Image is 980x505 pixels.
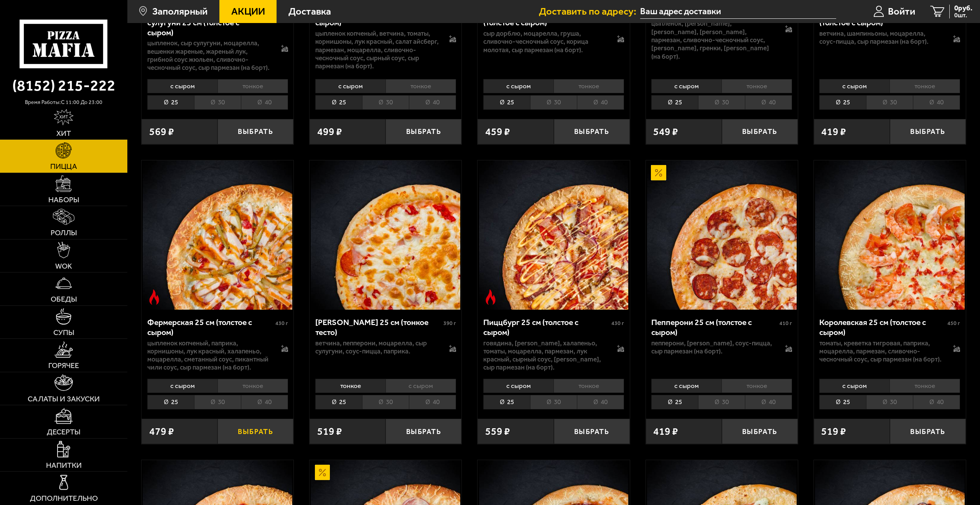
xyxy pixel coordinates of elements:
[483,289,498,305] img: Острое блюдо
[143,160,292,310] img: Фермерская 25 см (толстое с сыром)
[315,465,330,480] img: Акционный
[647,160,797,310] img: Пепперони 25 см (толстое с сыром)
[385,379,456,393] li: с сыром
[954,5,972,12] span: 0 руб.
[483,30,607,54] p: сыр дорблю, моцарелла, груша, сливочно-чесночный соус, корица молотая, сыр пармезан (на борт).
[217,419,293,444] button: Выбрать
[913,95,960,109] li: 40
[147,395,194,409] li: 25
[149,127,174,137] span: 569 ₽
[722,419,798,444] button: Выбрать
[651,79,721,93] li: с сыром
[485,426,510,437] span: 559 ₽
[147,39,271,72] p: цыпленок, сыр сулугуни, моцарелла, вешенки жареные, жареный лук, грибной соус Жюльен, сливочно-че...
[819,95,866,109] li: 25
[530,395,577,409] li: 30
[50,163,77,170] span: Пицца
[539,7,640,17] span: Доставить по адресу:
[479,160,629,310] img: Пиццбург 25 см (толстое с сыром)
[315,395,362,409] li: 25
[311,160,460,310] img: Прошутто Формаджио 25 см (тонкое тесто)
[147,289,162,305] img: Острое блюдо
[745,395,792,409] li: 40
[149,426,174,437] span: 479 ₽
[819,30,943,46] p: ветчина, шампиньоны, моцарелла, соус-пицца, сыр пармезан (на борт).
[315,30,439,70] p: цыпленок копченый, ветчина, томаты, корнишоны, лук красный, салат айсберг, пармезан, моцарелла, с...
[651,317,777,337] div: Пепперони 25 см (толстое с сыром)
[651,379,721,393] li: с сыром
[485,127,510,137] span: 459 ₽
[147,79,217,93] li: с сыром
[483,339,607,372] p: говядина, [PERSON_NAME], халапеньо, томаты, моцарелла, пармезан, лук красный, сырный соус, [PERSO...
[819,339,943,364] p: томаты, креветка тигровая, паприка, моцарелла, пармезан, сливочно-чесночный соус, сыр пармезан (н...
[721,79,792,93] li: тонкое
[142,160,293,310] a: Острое блюдоФермерская 25 см (толстое с сыром)
[288,7,331,17] span: Доставка
[194,395,241,409] li: 30
[362,95,409,109] li: 30
[315,95,362,109] li: 25
[217,79,288,93] li: тонкое
[819,317,945,337] div: Королевская 25 см (толстое с сыром)
[554,419,630,444] button: Выбрать
[56,130,71,137] span: Хит
[147,317,273,337] div: Фермерская 25 см (толстое с сыром)
[317,127,342,137] span: 499 ₽
[888,7,915,17] span: Войти
[217,379,288,393] li: тонкое
[55,262,72,270] span: WOK
[651,339,775,356] p: пепперони, [PERSON_NAME], соус-пицца, сыр пармезан (на борт).
[315,317,441,337] div: [PERSON_NAME] 25 см (тонкое тесто)
[554,119,630,144] button: Выбрать
[317,426,342,437] span: 519 ₽
[866,95,913,109] li: 30
[646,160,798,310] a: АкционныйПепперони 25 см (толстое с сыром)
[385,119,461,144] button: Выбрать
[194,95,241,109] li: 30
[698,95,745,109] li: 30
[745,95,792,109] li: 40
[483,395,530,409] li: 25
[890,419,966,444] button: Выбрать
[889,79,960,93] li: тонкое
[241,395,288,409] li: 40
[653,426,678,437] span: 419 ₽
[640,5,836,19] input: Ваш адрес доставки
[954,12,972,18] span: 0 шт.
[147,339,271,372] p: цыпленок копченый, паприка, корнишоны, лук красный, халапеньо, моцарелла, сметанный соус, пикантн...
[483,317,609,337] div: Пиццбург 25 см (толстое с сыром)
[315,339,439,356] p: ветчина, пепперони, моцарелла, сыр сулугуни, соус-пицца, паприка.
[815,160,965,310] img: Королевская 25 см (толстое с сыром)
[483,95,530,109] li: 25
[275,320,288,327] span: 430 г
[409,395,456,409] li: 40
[821,426,846,437] span: 519 ₽
[217,119,293,144] button: Выбрать
[443,320,456,327] span: 390 г
[577,395,624,409] li: 40
[483,79,553,93] li: с сыром
[409,95,456,109] li: 40
[653,127,678,137] span: 549 ₽
[611,320,624,327] span: 430 г
[362,395,409,409] li: 30
[866,395,913,409] li: 30
[890,119,966,144] button: Выбрать
[48,362,79,370] span: Горячее
[310,160,461,310] a: Прошутто Формаджио 25 см (тонкое тесто)
[722,119,798,144] button: Выбрать
[553,379,624,393] li: тонкое
[147,379,217,393] li: с сыром
[814,160,966,310] a: Королевская 25 см (толстое с сыром)
[819,395,866,409] li: 25
[231,7,265,17] span: Акции
[30,495,98,502] span: Дополнительно
[819,79,889,93] li: с сыром
[651,95,698,109] li: 25
[530,95,577,109] li: 30
[821,127,846,137] span: 419 ₽
[651,20,775,60] p: цыпленок, [PERSON_NAME], [PERSON_NAME], [PERSON_NAME], пармезан, сливочно-чесночный соус, [PERSON...
[46,462,82,469] span: Напитки
[51,229,77,237] span: Роллы
[889,379,960,393] li: тонкое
